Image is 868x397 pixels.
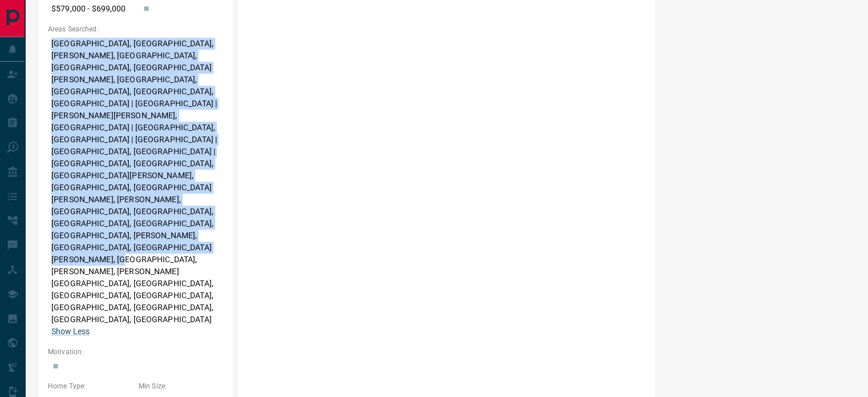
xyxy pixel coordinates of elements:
[139,381,224,391] p: Min Size:
[48,347,224,357] p: Motivation:
[51,326,90,338] button: Show Less
[48,24,224,34] p: Areas Searched:
[48,381,133,391] p: Home Type:
[48,34,224,341] p: [GEOGRAPHIC_DATA], [GEOGRAPHIC_DATA], [PERSON_NAME], [GEOGRAPHIC_DATA], [GEOGRAPHIC_DATA], [GEOGR...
